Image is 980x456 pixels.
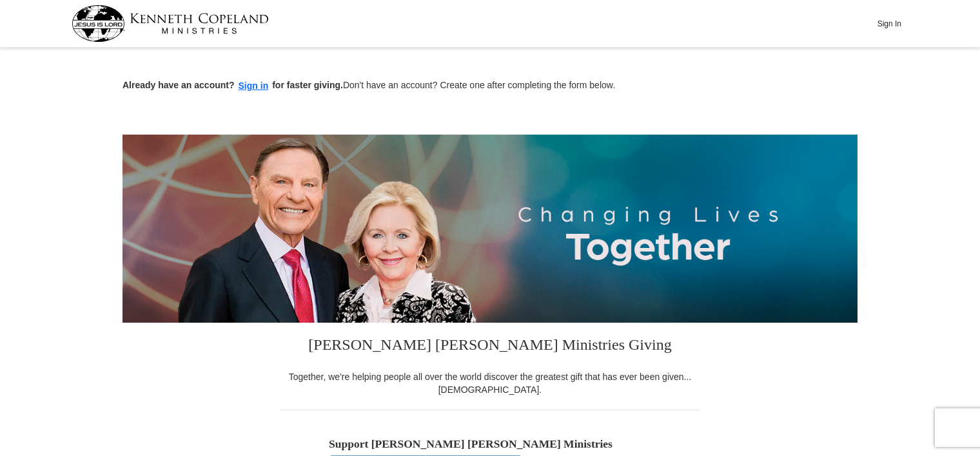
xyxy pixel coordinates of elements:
[329,437,651,451] h5: Support [PERSON_NAME] [PERSON_NAME] Ministries
[280,370,700,396] div: Together, we're helping people all over the world discover the greatest gift that has ever been g...
[870,14,908,33] button: Sign In
[72,5,269,42] img: kcm-header-logo.svg
[122,80,343,90] strong: Already have an account? for faster giving.
[235,79,273,93] button: Sign in
[122,79,857,93] p: Don't have an account? Create one after completing the form below.
[280,323,700,370] h3: [PERSON_NAME] [PERSON_NAME] Ministries Giving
